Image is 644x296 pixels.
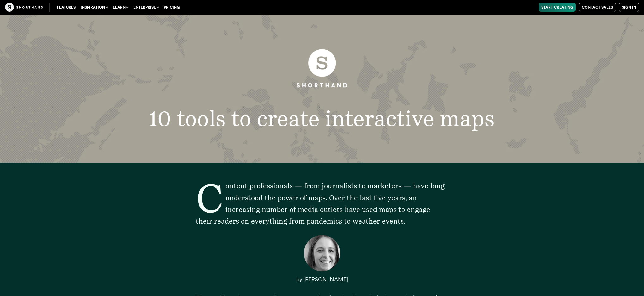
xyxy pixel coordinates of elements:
[54,3,78,12] a: Features
[196,273,449,285] p: by [PERSON_NAME]
[5,3,43,12] img: The Craft
[539,3,576,12] a: Start Creating
[161,3,182,12] a: Pricing
[619,3,639,12] a: Sign in
[110,3,131,12] button: Learn
[90,108,554,130] h1: 10 tools to create interactive maps
[78,3,110,12] button: Inspiration
[131,3,161,12] button: Enterprise
[579,3,616,12] a: Contact Sales
[196,182,445,225] span: Content professionals — from journalists to marketers — have long understood the power of maps. O...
